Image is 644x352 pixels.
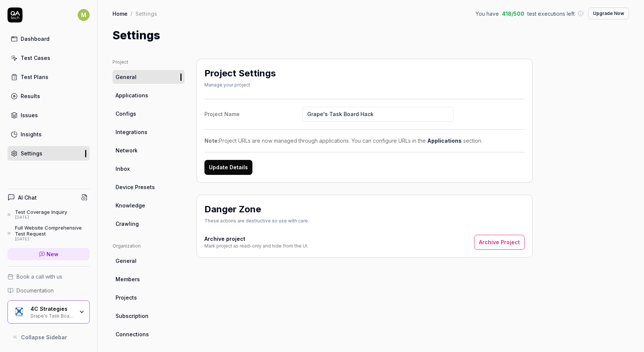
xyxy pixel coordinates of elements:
[116,165,130,173] span: Inbox
[116,110,136,118] span: Configs
[204,218,309,224] div: These actions are destructive so use with care.
[15,209,67,215] div: Test Coverage Inquiry
[113,10,128,17] a: Home
[8,286,90,294] a: Documentation
[116,275,140,283] span: Members
[113,198,185,212] a: Knowledge
[588,7,629,19] button: Upgrade Now
[12,305,26,319] img: 4C Strategies Logo
[116,201,145,209] span: Knowledge
[204,160,252,175] button: Update Details
[113,88,185,102] a: Applications
[15,215,67,220] div: [DATE]
[204,235,308,243] h4: Archive project
[204,110,302,118] div: Project Name
[8,89,90,103] a: Results
[30,312,74,318] div: Grape's Task Board Hack
[30,306,74,312] div: 4C Strategies
[116,294,137,301] span: Projects
[21,111,38,119] div: Issues
[113,162,185,176] a: Inbox
[135,10,157,17] div: Settings
[113,291,185,304] a: Projects
[113,309,185,323] a: Subscription
[78,7,90,22] button: M
[8,51,90,65] a: Test Cases
[131,10,132,17] div: /
[113,125,185,139] a: Integrations
[78,9,90,21] span: M
[17,273,62,280] span: Book a call with us
[116,91,148,99] span: Applications
[116,73,137,81] span: General
[8,108,90,122] a: Issues
[204,82,276,88] div: Manage your project
[8,330,90,345] button: Collapse Sidebar
[113,70,185,84] a: General
[8,225,90,242] a: Full Website Comprehensive Test Request[DATE]
[21,92,40,100] div: Results
[204,243,308,249] div: Mark project as read-only and hide from the UI.
[21,35,50,43] div: Dashboard
[8,300,90,324] button: 4C Strategies Logo4C StrategiesGrape's Task Board Hack
[113,59,185,66] div: Project
[8,31,90,46] a: Dashboard
[204,203,261,216] h2: Danger Zone
[18,194,37,201] h4: AI Chat
[204,67,276,80] h2: Project Settings
[116,128,147,136] span: Integrations
[8,146,90,161] a: Settings
[21,130,42,138] div: Insights
[474,235,525,250] button: Archive Project
[113,272,185,286] a: Members
[47,250,59,258] span: New
[116,330,149,338] span: Connections
[116,220,139,228] span: Crawling
[8,209,90,220] a: Test Coverage Inquiry[DATE]
[113,217,185,231] a: Crawling
[8,273,90,280] a: Book a call with us
[17,286,54,294] span: Documentation
[113,327,185,341] a: Connections
[502,10,524,18] span: 418 / 500
[15,237,90,242] div: [DATE]
[116,146,138,154] span: Network
[427,137,462,144] a: Applications
[113,254,185,268] a: General
[113,180,185,194] a: Device Presets
[113,243,185,249] div: Organization
[113,27,160,44] h1: Settings
[476,10,499,18] span: You have
[116,312,149,320] span: Subscription
[8,70,90,84] a: Test Plans
[527,10,575,18] span: test executions left
[21,73,48,81] div: Test Plans
[8,248,90,260] a: New
[113,143,185,157] a: Network
[116,183,155,191] span: Device Presets
[204,137,525,145] div: Project URLs are now managed through applications. You can configure URLs in the section.
[204,137,219,144] strong: Note:
[302,107,453,122] input: Project Name
[21,333,67,341] span: Collapse Sidebar
[8,127,90,142] a: Insights
[21,54,50,62] div: Test Cases
[21,149,42,157] div: Settings
[15,225,90,237] div: Full Website Comprehensive Test Request
[113,107,185,121] a: Configs
[116,257,137,265] span: General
